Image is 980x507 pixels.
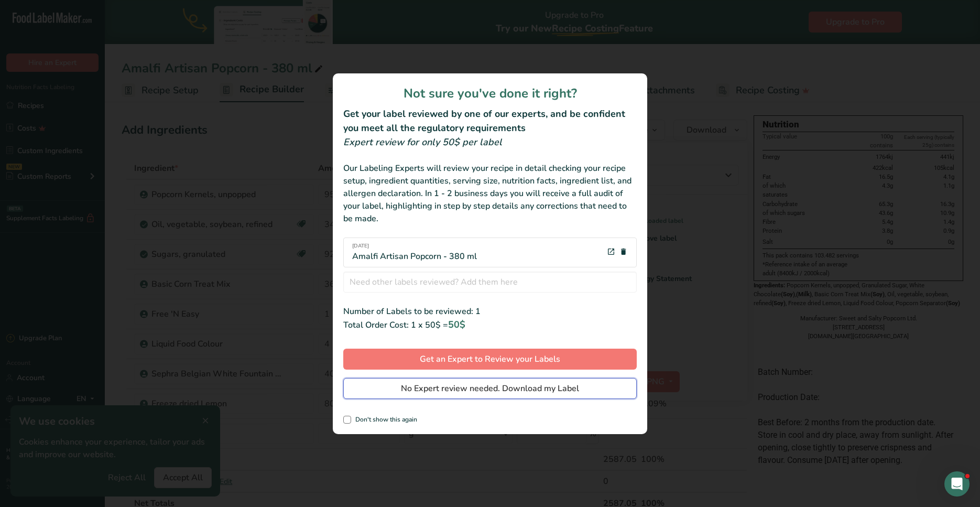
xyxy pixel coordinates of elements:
[343,305,637,318] div: Number of Labels to be reviewed: 1
[343,272,637,293] input: Need other labels reviewed? Add them here
[352,242,477,250] span: [DATE]
[343,378,637,399] button: No Expert review needed. Download my Label
[448,318,465,331] span: 50$
[343,318,637,332] div: Total Order Cost: 1 x 50$ =
[343,162,637,225] div: Our Labeling Experts will review your recipe in detail checking your recipe setup, ingredient qua...
[351,416,417,424] span: Don't show this again
[401,382,579,395] span: No Expert review needed. Download my Label
[352,242,477,263] div: Amalfi Artisan Popcorn - 380 ml
[343,84,637,103] h1: Not sure you've done it right?
[343,107,637,135] h2: Get your label reviewed by one of our experts, and be confident you meet all the regulatory requi...
[420,353,560,365] span: Get an Expert to Review your Labels
[343,135,637,149] div: Expert review for only 50$ per label
[343,349,637,370] button: Get an Expert to Review your Labels
[944,471,970,497] iframe: Intercom live chat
